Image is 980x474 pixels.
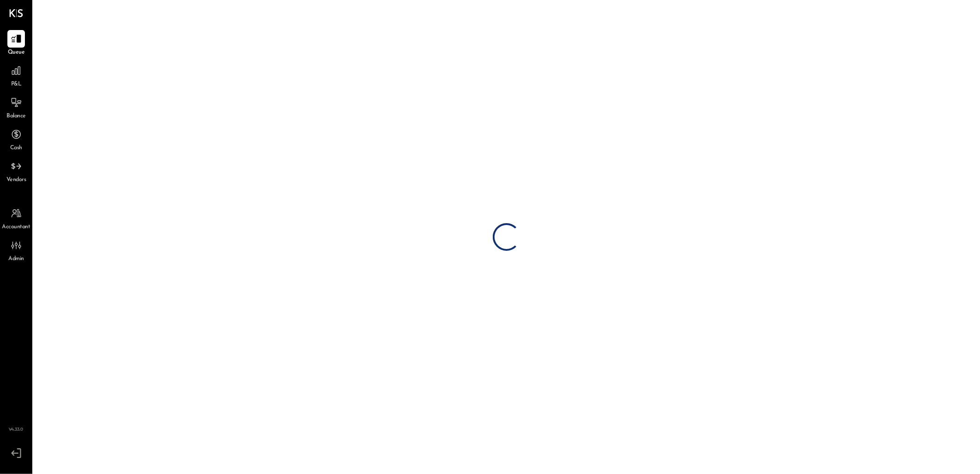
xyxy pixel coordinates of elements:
span: Balance [6,112,26,121]
span: Admin [8,255,24,263]
span: Vendors [6,176,26,184]
a: Admin [0,237,32,263]
span: Cash [10,144,22,152]
span: Accountant [2,223,30,231]
a: Balance [0,94,32,121]
span: P&L [11,80,22,89]
a: Vendors [0,158,32,184]
a: P&L [0,62,32,89]
a: Cash [0,126,32,152]
a: Queue [0,30,32,57]
a: Accountant [0,205,32,231]
span: Queue [8,49,25,57]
